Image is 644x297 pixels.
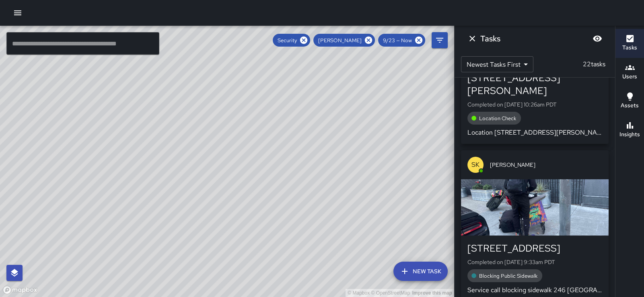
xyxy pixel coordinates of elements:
button: Filters [432,32,448,48]
button: Users [615,58,644,87]
p: 22 tasks [580,59,609,69]
button: New Task [393,262,448,281]
h6: Assets [621,101,639,110]
p: Location [STREET_ADDRESS][PERSON_NAME] is now clear of muiltable unhoused [467,128,602,137]
span: [PERSON_NAME] [313,37,366,44]
button: Insights [615,116,644,145]
span: 9/23 — Now [378,37,417,44]
span: Security [273,37,302,44]
p: Completed on [DATE] 10:26am PDT [467,100,602,109]
span: Location Check [474,115,521,122]
p: Service call blocking sidewalk 246 [GEOGRAPHIC_DATA] They are clearing out now [467,285,602,295]
div: 9/23 — Now [378,34,425,47]
div: [STREET_ADDRESS] [467,242,602,255]
div: [PERSON_NAME] [313,34,375,47]
button: Tasks [615,29,644,58]
h6: Insights [619,130,640,139]
div: Security [273,34,310,47]
button: Assets [615,87,644,116]
button: Dismiss [464,31,480,47]
h6: Tasks [480,32,500,45]
span: [PERSON_NAME] [490,161,602,169]
p: SK [471,160,479,170]
h6: Tasks [622,43,637,52]
button: Blur [589,31,605,47]
span: Blocking Public Sidewalk [474,272,542,279]
div: [STREET_ADDRESS][PERSON_NAME] [467,72,602,97]
div: Newest Tasks First [461,56,533,72]
h6: Users [622,72,637,81]
p: Completed on [DATE] 9:33am PDT [467,258,602,266]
